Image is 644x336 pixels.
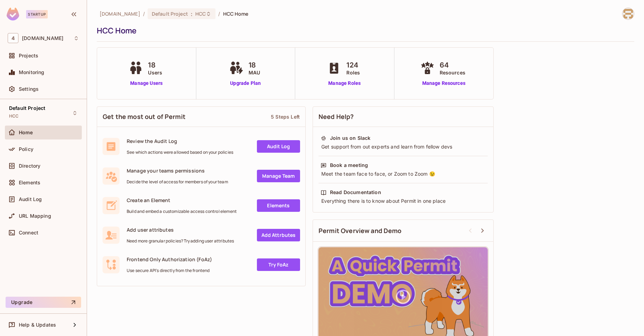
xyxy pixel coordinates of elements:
a: Manage Team [257,170,300,182]
li: / [143,10,145,17]
span: Resources [440,69,465,76]
span: Decide the level of access for members of your team [127,179,228,185]
span: MAU [249,69,260,76]
div: Book a meeting [330,162,368,169]
span: the active workspace [100,10,140,17]
span: Default Project [9,105,45,111]
span: URL Mapping [19,213,51,219]
div: Startup [26,10,48,18]
span: Projects [19,53,38,58]
div: Get support from out experts and learn from fellow devs [321,143,486,150]
span: Add user attributes [127,226,234,233]
span: Need Help? [319,112,354,121]
span: Settings [19,86,39,92]
span: Frontend Only Authorization (FoAz) [127,256,212,263]
span: Users [148,69,162,76]
button: Upgrade [6,297,81,308]
span: : [190,11,193,17]
span: HCC Home [223,10,249,17]
span: HCC [195,10,206,17]
a: Try FoAz [257,258,300,271]
a: Manage Users [127,80,166,87]
div: Meet the team face to face, or Zoom to Zoom 😉 [321,170,486,177]
span: Manage your teams permissions [127,167,228,174]
span: Review the Audit Log [127,138,233,144]
span: Need more granular policies? Try adding user attributes [127,238,234,244]
span: Workspace: 46labs.com [22,35,63,41]
span: Connect [19,230,38,235]
li: / [218,10,220,17]
a: Manage Roles [325,80,363,87]
span: Audit Log [19,197,42,202]
span: Policy [19,146,33,152]
a: Audit Log [257,140,300,153]
span: Default Project [152,10,188,17]
span: Get the most out of Permit [103,112,186,121]
div: 5 Steps Left [271,113,300,120]
span: Use secure API's directly from the frontend [127,268,212,273]
span: Create an Element [127,197,237,203]
span: Directory [19,163,40,169]
span: Home [19,130,33,135]
a: Manage Resources [419,80,469,87]
span: HCC [9,113,18,119]
span: 18 [148,60,162,70]
span: 18 [249,60,260,70]
span: See which actions were allowed based on your policies [127,150,233,155]
span: 4 [8,33,18,43]
div: Join us on Slack [330,135,370,142]
a: Upgrade Plan [228,80,264,87]
div: HCC Home [97,25,631,36]
span: Elements [19,180,40,185]
div: Read Documentation [330,189,381,196]
a: Elements [257,199,300,212]
span: 124 [346,60,360,70]
span: Monitoring [19,70,45,75]
a: Add Attrbutes [257,229,300,241]
span: Help & Updates [19,322,56,328]
img: ali.sheikh@46labs.com [622,8,634,19]
span: Roles [346,69,360,76]
span: Permit Overview and Demo [319,226,402,235]
img: SReyMgAAAABJRU5ErkJggg== [7,8,19,21]
div: Everything there is to know about Permit in one place [321,198,486,205]
span: 64 [440,60,465,70]
span: Build and embed a customizable access control element [127,209,237,214]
